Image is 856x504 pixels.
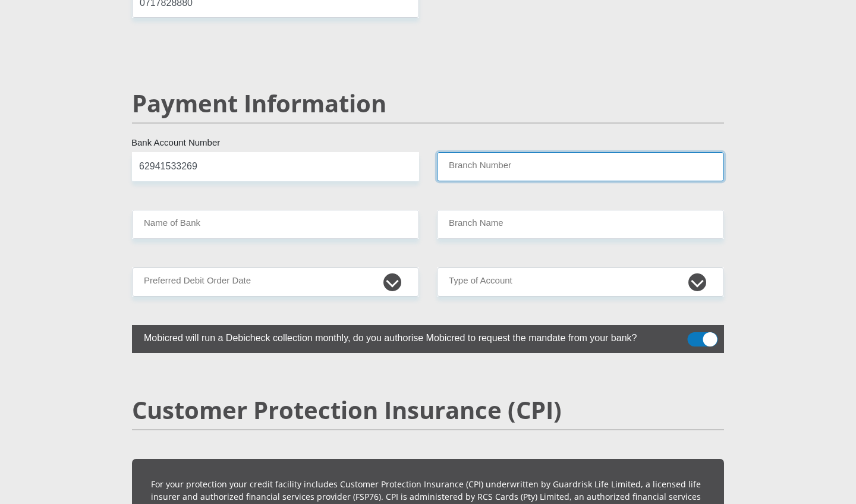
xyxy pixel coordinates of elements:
[437,210,724,239] input: Branch Name
[132,152,419,181] input: Bank Account Number
[132,210,419,239] input: Name of Bank
[132,89,724,118] h2: Payment Information
[132,325,665,348] label: Mobicred will run a Debicheck collection monthly, do you authorise Mobicred to request the mandat...
[437,152,724,181] input: Branch Number
[132,396,724,424] h2: Customer Protection Insurance (CPI)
